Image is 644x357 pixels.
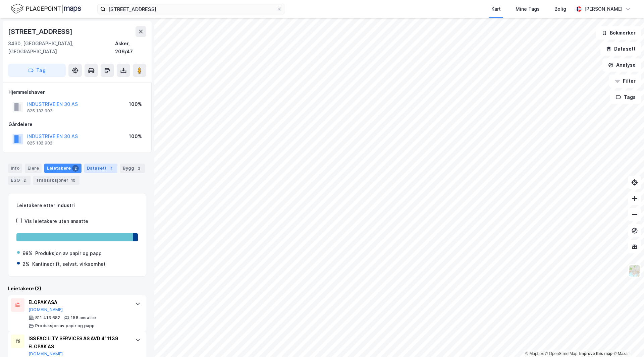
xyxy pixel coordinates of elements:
div: 1 [108,165,115,172]
div: Mine Tags [516,5,540,13]
button: [DOMAIN_NAME] [29,307,63,312]
div: 2 [21,177,28,184]
div: ESG [8,176,31,185]
div: 158 ansatte [71,315,96,320]
button: Tags [610,91,641,104]
a: Mapbox [525,351,544,356]
div: 100% [129,132,142,140]
div: Hjemmelshaver [8,88,146,96]
input: Søk på adresse, matrikkel, gårdeiere, leietakere eller personer [106,4,277,14]
div: [STREET_ADDRESS] [8,26,74,37]
div: Transaksjoner [33,176,79,185]
button: Analyse [602,58,641,72]
div: Eiere [25,164,42,173]
img: logo.f888ab2527a4732fd821a326f86c7f29.svg [11,3,81,15]
iframe: Chat Widget [610,325,644,357]
div: Leietakere [44,164,82,173]
div: 98% [22,249,33,257]
div: Kart [491,5,501,13]
button: Filter [609,74,641,88]
div: 2 [72,165,79,172]
div: Produksjon av papir og papp [35,323,95,329]
div: Asker, 206/47 [115,40,146,56]
div: 10 [70,177,77,184]
div: Gårdeiere [8,120,146,128]
div: Vis leietakere uten ansatte [24,217,88,225]
div: Kontrollprogram for chat [610,325,644,357]
div: 2% [22,260,30,268]
div: Bygg [120,164,145,173]
button: Bokmerker [596,26,641,40]
div: ELOPAK ASA [29,298,128,306]
div: [PERSON_NAME] [584,5,623,13]
a: Improve this map [579,351,612,356]
div: ISS FACILITY SERVICES AS AVD 411139 ELOPAK AS [29,335,128,351]
button: Tag [8,64,66,77]
button: Datasett [600,42,641,56]
div: 2 [136,165,142,172]
div: 825 132 902 [27,140,52,146]
div: Leietakere etter industri [16,201,138,210]
div: Kantinedrift, selvst. virksomhet [32,260,106,268]
div: 811 413 682 [35,315,60,320]
a: OpenStreetMap [545,351,578,356]
button: [DOMAIN_NAME] [29,351,63,357]
div: Datasett [84,164,117,173]
div: Produksjon av papir og papp [35,249,102,257]
img: Z [628,264,641,277]
div: Bolig [554,5,566,13]
div: Leietakere (2) [8,285,146,293]
div: Info [8,164,22,173]
div: 825 132 902 [27,108,52,114]
div: 3430, [GEOGRAPHIC_DATA], [GEOGRAPHIC_DATA] [8,40,115,56]
div: 100% [129,100,142,108]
